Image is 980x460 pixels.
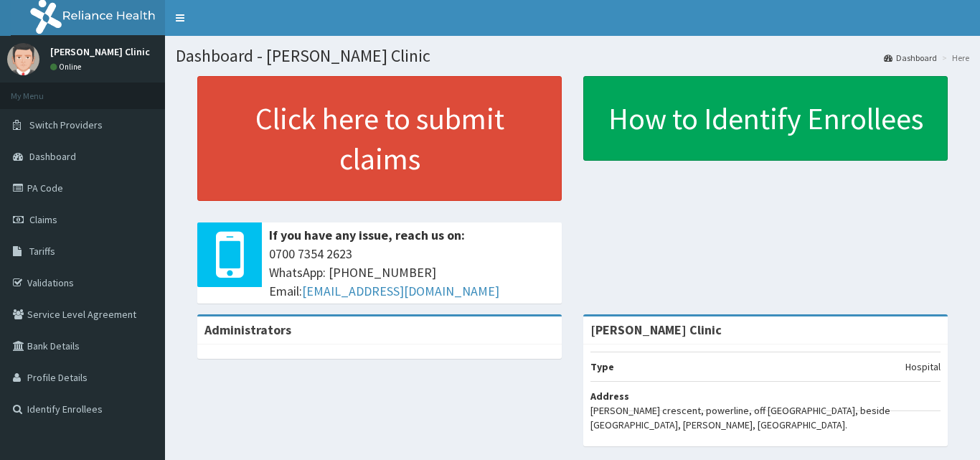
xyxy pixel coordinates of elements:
span: Tariffs [29,245,55,258]
b: If you have any issue, reach us on: [269,227,465,243]
img: User Image [7,43,39,75]
strong: [PERSON_NAME] Clinic [590,321,722,338]
a: How to Identify Enrollees [583,76,948,161]
b: Address [590,390,629,403]
a: Click here to submit claims [197,76,562,201]
li: Here [938,52,969,64]
a: Dashboard [884,52,937,64]
b: Administrators [204,321,291,338]
b: Type [590,360,614,373]
p: [PERSON_NAME] Clinic [50,47,150,57]
span: Claims [29,213,57,226]
span: 0700 7354 2623 WhatsApp: [PHONE_NUMBER] Email: [269,245,555,300]
span: Dashboard [29,150,76,163]
span: Switch Providers [29,118,103,131]
h1: Dashboard - [PERSON_NAME] Clinic [176,47,969,65]
a: [EMAIL_ADDRESS][DOMAIN_NAME] [302,283,499,299]
a: Online [50,62,85,72]
p: Hospital [905,360,941,374]
p: [PERSON_NAME] crescent, powerline, off [GEOGRAPHIC_DATA], beside [GEOGRAPHIC_DATA], [PERSON_NAME]... [590,403,941,432]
